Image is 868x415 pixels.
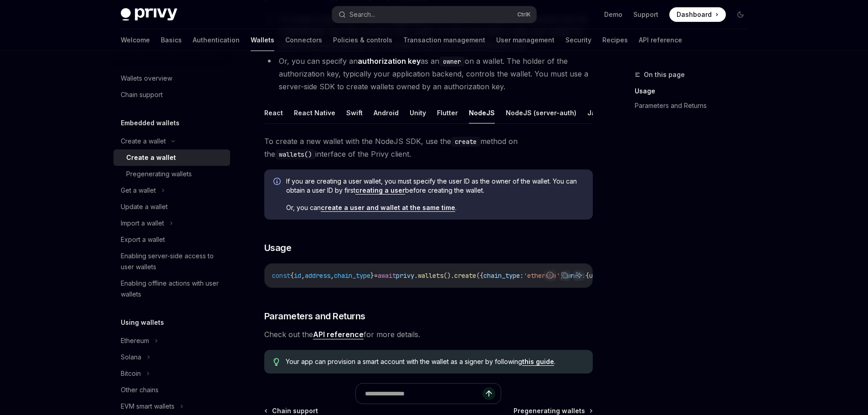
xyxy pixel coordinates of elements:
span: On this page [644,69,685,80]
button: Ask AI [573,269,585,281]
div: Ethereum [121,335,149,346]
span: Your app can provision a smart account with the wallet as a signer by following . [286,357,583,366]
div: Other chains [121,384,159,395]
a: Security [565,29,591,51]
a: this guide [522,358,554,366]
span: 'ethereum' [524,272,560,280]
a: Recipes [602,29,628,51]
button: NodeJS [469,102,495,123]
code: wallets() [275,149,315,159]
div: Solana [121,352,141,363]
strong: authorization key [358,56,421,66]
a: Transaction management [403,29,485,51]
a: Pregenerating wallets [113,166,230,182]
span: = [374,272,378,280]
span: await [378,272,396,280]
span: address [305,272,330,280]
a: Authentication [193,29,240,51]
span: { [586,272,589,280]
a: Enabling offline actions with user wallets [113,275,230,302]
button: Send message [483,387,495,400]
span: chain_type [334,272,370,280]
div: EVM smart wallets [121,401,175,412]
div: Chain support [121,89,163,100]
a: User management [496,29,555,51]
span: id [294,272,301,280]
a: API reference [639,29,682,51]
span: chain_type: [483,272,524,280]
span: , [301,272,305,280]
div: Enabling offline actions with user wallets [121,278,225,300]
a: Create a wallet [113,149,230,166]
span: Usage [264,241,292,254]
a: Other chains [113,382,230,398]
button: Android [374,102,399,123]
div: Import a wallet [121,218,164,229]
div: Bitcoin [121,368,141,379]
div: Create a wallet [126,152,176,163]
span: create [454,272,476,280]
div: Wallets overview [121,73,172,84]
a: Enabling server-side access to user wallets [113,248,230,275]
a: Chain support [113,87,230,103]
span: To create a new wallet with the NodeJS SDK, use the method on the interface of the Privy client. [264,135,593,160]
span: user_id: [589,272,618,280]
a: Update a wallet [113,199,230,215]
span: Dashboard [677,10,712,19]
span: If you are creating a user wallet, you must specify the user ID as the owner of the wallet. You c... [286,177,584,195]
div: Update a wallet [121,201,168,212]
button: Unity [410,102,426,123]
div: Export a wallet [121,234,165,245]
div: Search... [349,9,375,20]
button: Report incorrect code [544,269,556,281]
span: Parameters and Returns [264,310,365,323]
span: const [272,272,290,280]
img: dark logo [121,8,177,21]
span: Check out the for more details. [264,328,593,341]
a: Wallets [251,29,274,51]
code: create [451,137,480,147]
div: Create a wallet [121,136,166,147]
a: Parameters and Returns [635,98,755,113]
h5: Using wallets [121,317,164,328]
a: Demo [604,10,622,19]
a: Policies & controls [333,29,392,51]
span: privy [396,272,414,280]
a: Wallets overview [113,70,230,87]
span: (). [443,272,454,280]
button: Flutter [437,102,458,123]
span: } [370,272,374,280]
a: create a user and wallet at the same time [321,204,455,212]
span: Ctrl K [517,11,531,18]
button: Java [587,102,603,123]
div: Get a wallet [121,185,156,196]
a: Usage [635,84,755,98]
a: Support [633,10,658,19]
a: Welcome [121,29,150,51]
li: Or, you can specify an as an on a wallet. The holder of the authorization key, typically your app... [264,55,593,93]
span: , [330,272,334,280]
span: . [414,272,418,280]
div: Pregenerating wallets [126,169,192,179]
a: Basics [161,29,182,51]
button: Swift [346,102,363,123]
h5: Embedded wallets [121,118,180,128]
button: NodeJS (server-auth) [506,102,576,123]
a: API reference [313,330,364,339]
span: Or, you can . [286,203,584,212]
a: Dashboard [669,7,726,22]
button: Search...CtrlK [332,6,536,23]
span: { [290,272,294,280]
span: ({ [476,272,483,280]
svg: Info [273,178,282,187]
div: Enabling server-side access to user wallets [121,251,225,272]
svg: Tip [273,358,280,366]
button: Toggle dark mode [733,7,748,22]
span: wallets [418,272,443,280]
button: Copy the contents from the code block [559,269,570,281]
button: React Native [294,102,335,123]
a: Export a wallet [113,231,230,248]
code: owner [439,56,465,67]
a: Connectors [285,29,322,51]
a: creating a user [355,186,405,195]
